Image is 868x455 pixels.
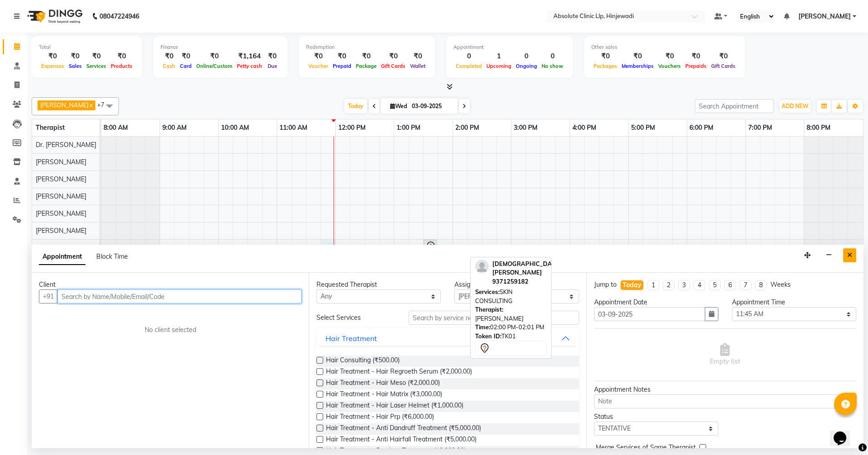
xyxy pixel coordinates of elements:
div: ₹0 [39,51,66,62]
span: Upcoming [484,63,514,69]
div: ₹0 [66,51,84,62]
div: ₹1,164 [235,51,264,62]
span: Expenses [39,63,66,69]
span: [PERSON_NAME] [798,12,851,21]
div: Appointment Date [594,298,718,307]
span: Therapist [36,123,65,132]
div: ₹0 [591,51,619,62]
span: Prepaids [683,63,709,69]
div: [PERSON_NAME] [475,305,547,323]
button: ADD NEW [779,100,811,113]
div: No client selected [61,325,280,335]
span: +7 [97,101,111,108]
span: Time: [475,323,490,331]
span: [PERSON_NAME] [36,192,86,200]
div: ₹0 [84,51,108,62]
a: 11:00 AM [277,121,310,134]
span: Sales [66,63,84,69]
span: Today [344,99,367,113]
span: Hair Treatment - Anti Dandruff Treatment (₹5,000.00) [326,423,481,435]
span: [PERSON_NAME] [40,101,89,109]
span: [PERSON_NAME] [36,227,86,235]
div: ₹0 [683,51,709,62]
li: 3 [678,280,690,290]
div: 0 [514,51,539,62]
span: [PERSON_NAME] [36,175,86,183]
span: Hair Treatment - Hair Prp (₹6,000.00) [326,412,434,423]
img: profile [475,260,489,273]
div: Total [39,43,135,51]
div: Select Services [310,313,401,322]
span: Package [354,63,379,69]
span: Empty list [710,343,740,366]
span: Vouchers [656,63,683,69]
span: Token ID: [475,332,501,340]
div: 0 [453,51,484,62]
span: Therapist: [475,306,503,313]
div: 9371259182 [492,277,561,286]
button: Close [843,248,856,262]
input: Search by service name [409,311,579,325]
span: Memberships [619,63,656,69]
a: 7:00 PM [746,121,774,134]
div: ₹0 [379,51,408,62]
div: Client [39,280,302,289]
a: x [89,101,93,109]
span: Hair Consulting (₹500.00) [326,355,400,367]
div: Assigned Therapist [454,280,579,289]
input: Search by Name/Mobile/Email/Code [57,289,302,303]
a: 9:00 AM [160,121,189,134]
a: 8:00 AM [101,121,130,134]
span: Voucher [306,63,330,69]
div: [PERSON_NAME], TK01, 01:30 PM-01:31 PM, SKIN CONSULTING [425,241,436,260]
span: Due [265,63,279,69]
a: 2:00 PM [453,121,481,134]
div: ₹0 [619,51,656,62]
img: logo [23,4,85,29]
li: 7 [740,280,751,290]
span: Merge Services of Same Therapist [596,443,696,454]
span: Wallet [408,63,428,69]
div: ₹0 [194,51,235,62]
div: ₹0 [160,51,178,62]
span: Prepaid [330,63,354,69]
div: TK01 [475,332,547,341]
div: Other sales [591,43,738,51]
span: Dr. [PERSON_NAME] [36,141,96,149]
div: Requested Therapist [316,280,441,289]
iframe: chat widget [830,419,859,446]
span: ADD NEW [782,103,808,109]
div: Appointment Notes [594,385,856,394]
div: Appointment Time [732,298,856,307]
input: yyyy-mm-dd [594,307,705,321]
div: Redemption [306,43,428,51]
span: SKIN CONSULTING [475,288,513,304]
span: Services [84,63,108,69]
div: Status [594,412,718,422]
div: ₹0 [709,51,738,62]
span: Hair Treatment - Hair Meso (₹2,000.00) [326,378,440,389]
span: Hair Treatment - Hair Laser Helmet (₹1,000.00) [326,401,463,412]
div: ₹0 [408,51,428,62]
div: ₹0 [264,51,280,62]
input: 2025-09-03 [409,100,454,113]
li: 2 [663,280,675,290]
a: 4:00 PM [570,121,599,134]
button: Hair Treatment [320,330,575,346]
span: Cash [160,63,178,69]
li: 4 [693,280,705,290]
button: +91 [39,289,58,303]
span: Block Time [96,252,128,261]
span: [PERSON_NAME] [36,244,86,252]
span: Hair Treatment - Anti Hairfall Treatment (₹5,000.00) [326,435,476,446]
span: [DEMOGRAPHIC_DATA][PERSON_NAME] [492,260,561,276]
span: No show [539,63,566,69]
li: 5 [709,280,721,290]
li: 8 [755,280,767,290]
div: 1 [484,51,514,62]
span: Wed [388,103,409,109]
a: 1:00 PM [394,121,423,134]
div: 02:00 PM-02:01 PM [475,323,547,332]
span: Appointment [39,249,85,265]
li: 6 [724,280,736,290]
